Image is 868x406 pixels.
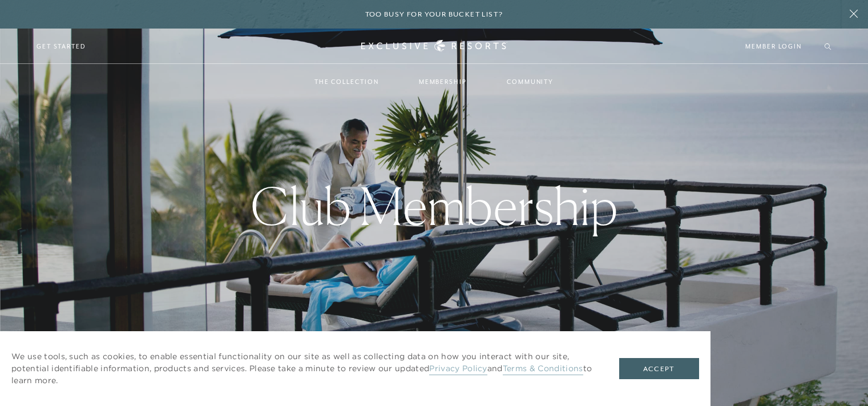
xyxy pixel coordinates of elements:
a: Terms & Conditions [503,363,583,375]
p: We use tools, such as cookies, to enable essential functionality on our site as well as collectin... [11,351,596,387]
h1: Club Membership [251,180,618,232]
a: Member Login [745,41,802,51]
a: Get Started [37,41,86,51]
a: Privacy Policy [429,363,487,375]
button: Accept [619,358,699,380]
h6: Too busy for your bucket list? [365,9,503,20]
a: Membership [407,65,478,98]
a: The Collection [303,65,390,98]
a: Community [495,65,565,98]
